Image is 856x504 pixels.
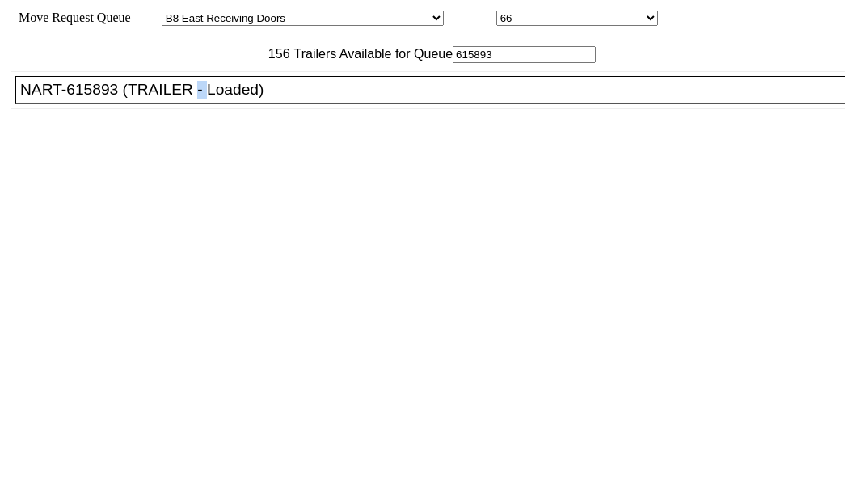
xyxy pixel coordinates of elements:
div: NART-615893 (TRAILER - Loaded) [20,81,855,99]
span: 156 [260,47,290,61]
span: Move Request Queue [11,11,131,24]
input: Filter Available Trailers [453,46,596,63]
span: Area [133,11,158,24]
span: Trailers Available for Queue [290,47,453,61]
span: Location [447,11,493,24]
